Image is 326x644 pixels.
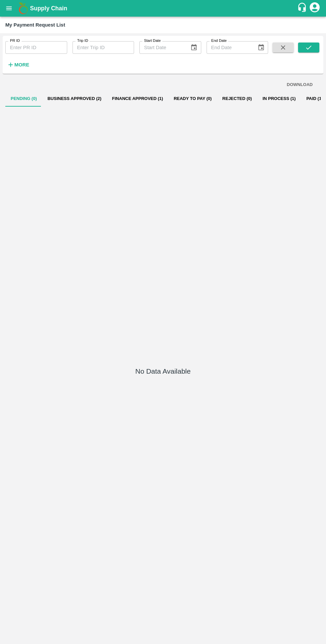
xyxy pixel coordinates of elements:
[30,4,297,13] a: Supply Chain
[217,91,257,107] button: Rejected (0)
[5,21,65,29] div: My Payment Request List
[135,367,191,376] h5: No Data Available
[73,41,134,54] input: Enter Trip ID
[168,91,217,107] button: Ready To Pay (0)
[17,2,30,15] img: logo
[144,38,161,44] label: Start Date
[139,41,185,54] input: Start Date
[5,59,31,70] button: More
[297,2,309,14] div: customer-support
[77,38,88,44] label: Trip ID
[5,91,42,107] button: Pending (0)
[1,1,17,16] button: open drawer
[211,38,227,44] label: End Date
[207,41,252,54] input: End Date
[30,5,67,12] b: Supply Chain
[257,91,301,107] button: In Process (1)
[255,41,267,54] button: Choose date
[42,91,107,107] button: Business Approved (2)
[10,38,20,44] label: PR ID
[309,1,321,15] div: account of current user
[284,79,315,91] button: DOWNLOAD
[188,41,200,54] button: Choose date
[14,62,29,67] strong: More
[5,41,67,54] input: Enter PR ID
[107,91,168,107] button: Finance Approved (1)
